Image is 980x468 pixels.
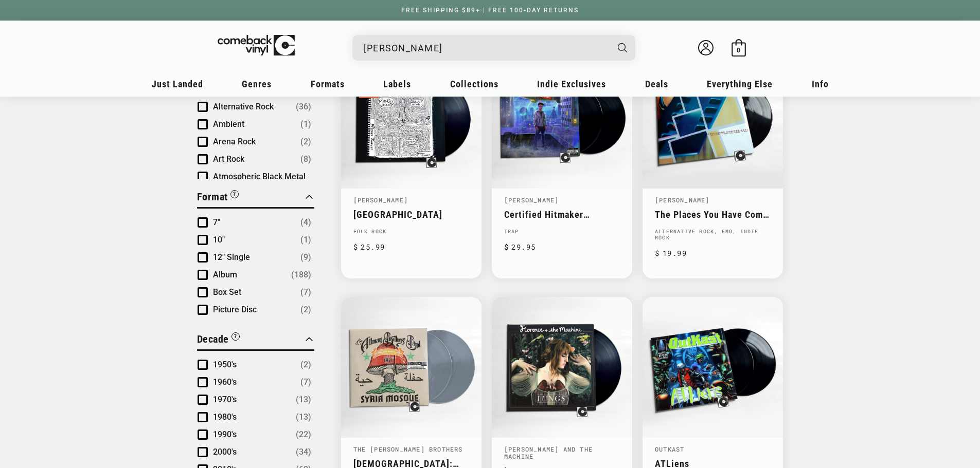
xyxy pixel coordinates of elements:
a: OutKast [655,445,684,453]
span: 7" [213,217,220,227]
span: Decade [197,333,229,345]
span: 1970's [213,395,237,404]
span: Number of products: (13) [296,394,311,406]
span: Box Set [213,287,241,297]
span: Number of products: (13) [296,411,311,423]
span: Number of products: (2) [300,136,311,148]
div: Search [352,35,635,61]
span: 1990's [213,429,237,439]
span: Number of products: (4) [300,216,311,229]
span: Number of products: (22) [296,428,311,441]
span: Atmospheric Black Metal [213,172,306,181]
span: Alternative Rock [213,102,274,111]
a: [PERSON_NAME] [655,196,710,204]
span: Just Landed [152,79,203,89]
span: Indie Exclusives [537,79,606,89]
span: Ambient [213,119,244,129]
span: 12" Single [213,252,250,262]
span: Everything Else [707,79,773,89]
span: Number of products: (188) [291,269,311,281]
span: Number of products: (2) [300,359,311,371]
span: Deals [645,79,668,89]
span: Number of products: (34) [296,446,311,458]
span: Number of products: (7) [300,286,311,298]
button: Search [609,35,636,61]
span: Number of products: (7) [300,376,311,388]
button: Filter by Decade [197,331,240,349]
span: Number of products: (36) [296,101,311,113]
span: Formats [311,79,345,89]
span: Number of products: (1) [300,234,311,246]
span: Number of products: (2) [300,304,311,316]
span: Number of products: (9) [300,251,311,264]
span: Format [197,191,228,203]
span: Info [812,79,829,89]
span: Labels [383,79,411,89]
a: [GEOGRAPHIC_DATA] [353,209,469,220]
a: The [PERSON_NAME] Brothers [353,445,463,453]
span: Arena Rock [213,137,256,146]
span: 1950's [213,360,237,369]
span: Picture Disc [213,305,257,314]
span: Art Rock [213,154,244,164]
span: 0 [737,46,740,54]
a: Certified Hitmaker ([PERSON_NAME]) [504,209,620,220]
span: Number of products: (8) [300,153,311,165]
a: [PERSON_NAME] And The Machine [504,445,593,460]
span: 1980's [213,412,237,422]
a: FREE SHIPPING $89+ | FREE 100-DAY RETURNS [391,7,589,14]
a: The Places You Have Come To Fear The Most [655,209,771,220]
span: Collections [450,79,498,89]
span: 2000's [213,447,237,457]
input: When autocomplete results are available use up and down arrows to review and enter to select [364,38,608,59]
span: Number of products: (1) [300,118,311,130]
span: Genres [242,79,272,89]
a: [PERSON_NAME] [504,196,559,204]
span: 10" [213,235,225,245]
button: Filter by Format [197,189,239,207]
span: Album [213,270,237,279]
a: [PERSON_NAME] [353,196,408,204]
span: 1960's [213,377,237,387]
